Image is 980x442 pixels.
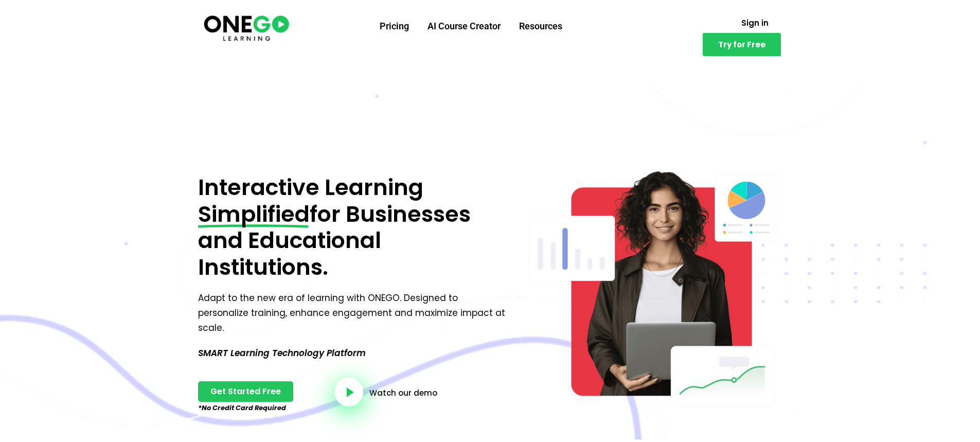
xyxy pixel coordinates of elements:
span: Interactive Learning [198,172,423,203]
p: Adapt to the new era of learning with ONEGO. Designed to personalize training, enhance engagement... [198,291,509,335]
span: Sign in [741,19,769,27]
a: Watch our demo [369,389,437,397]
span: for Businesses and Educational Institutions. [198,199,471,282]
a: Try for Free [703,33,781,56]
a: Pricing [370,13,418,40]
a: Get Started Free [198,381,293,402]
span: Try for Free [718,41,765,48]
span: Get Started Free [210,387,281,396]
span: Simplified [198,201,310,228]
p: SMART Learning Technology Platform [198,346,509,361]
a: Resources [510,13,572,40]
a: AI Course Creator [418,13,510,40]
a: Sign in [729,13,781,33]
em: *No Credit Card Required [198,403,286,413]
a: video-button [334,378,363,406]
